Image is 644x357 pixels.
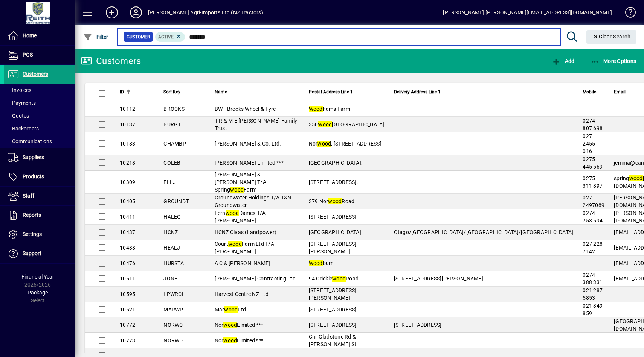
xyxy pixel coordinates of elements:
[215,291,269,297] span: Harvest Centre NZ Ltd
[443,6,612,18] div: [PERSON_NAME] [PERSON_NAME][EMAIL_ADDRESS][DOMAIN_NAME]
[215,241,274,254] span: Court Farm Ltd T/A [PERSON_NAME]
[8,87,31,93] span: Invoices
[589,54,638,68] button: More Options
[120,179,135,185] span: 10309
[4,225,75,244] a: Settings
[4,135,75,148] a: Communications
[317,141,331,147] em: wood
[583,133,595,154] span: 027 2455 016
[620,2,635,26] a: Knowledge Base
[120,276,135,282] span: 10511
[309,260,334,266] span: burn
[583,210,603,224] span: 0274 753 694
[309,88,353,96] span: Postal Address Line 1
[215,322,264,328] span: Nor Limited ***
[552,58,574,64] span: Add
[215,306,246,313] span: Mar Ltd
[215,106,276,112] span: BWT Brocks Wheel & Tyre
[81,30,110,44] button: Filter
[309,141,382,147] span: Nor , [STREET_ADDRESS]
[163,260,184,266] span: HURSTA
[8,100,36,106] span: Payments
[309,260,323,266] em: Wood
[120,337,135,343] span: 10773
[309,229,361,235] span: [GEOGRAPHIC_DATA]
[4,244,75,263] a: Support
[163,160,180,166] span: COLEB
[309,241,357,254] span: [STREET_ADDRESS][PERSON_NAME]
[163,88,180,96] span: Sort Key
[309,121,385,127] span: 350 [GEOGRAPHIC_DATA]
[148,6,263,18] div: [PERSON_NAME] Agri-Imports Ltd (NZ Tractors)
[23,212,41,218] span: Reports
[226,210,239,216] em: wood
[224,306,238,313] em: wood
[629,175,643,181] em: wood
[4,97,75,109] a: Payments
[583,88,596,96] span: Mobile
[120,214,135,220] span: 10411
[120,106,135,112] span: 10112
[23,154,44,160] span: Suppliers
[586,30,637,44] button: Clear
[215,229,277,235] span: HCNZ Claas (Landpower)
[8,138,52,144] span: Communications
[163,337,183,343] span: NORWD
[4,26,75,45] a: Home
[394,88,441,96] span: Delivery Address Line 1
[215,260,270,266] span: A C & [PERSON_NAME]
[583,287,603,301] span: 021 287 5853
[23,173,44,179] span: Products
[583,272,603,285] span: 0274 388 331
[120,121,135,127] span: 10137
[23,193,34,199] span: Staff
[120,160,135,166] span: 10218
[309,160,363,166] span: [GEOGRAPHIC_DATA],
[8,113,29,119] span: Quotes
[163,276,177,282] span: JONE
[309,198,355,204] span: 379 Nor Road
[163,245,180,251] span: HEALJ
[215,88,299,96] div: Name
[163,141,186,147] span: CHAMBP
[4,187,75,205] a: Staff
[163,198,189,204] span: GROUNDT
[163,121,181,127] span: BURGT
[215,210,266,224] span: Fern Dairies T/A [PERSON_NAME]
[394,229,574,235] span: Otago/[GEOGRAPHIC_DATA]/[GEOGRAPHIC_DATA]/[GEOGRAPHIC_DATA]
[583,241,603,254] span: 027 228 7142
[583,195,604,208] span: 027 2497089
[4,122,75,135] a: Backorders
[318,121,332,127] em: Wood
[23,231,42,237] span: Settings
[23,52,33,58] span: POS
[120,245,135,251] span: 10438
[223,322,237,328] em: wood
[215,141,281,147] span: [PERSON_NAME] & Co. Ltd.
[394,276,483,282] span: [STREET_ADDRESS][PERSON_NAME]
[120,229,135,235] span: 10437
[23,71,48,77] span: Customers
[100,6,124,19] button: Add
[163,306,183,313] span: MARWP
[23,32,37,38] span: Home
[8,126,39,132] span: Backorders
[120,306,135,313] span: 10621
[23,250,41,256] span: Support
[120,141,135,147] span: 10183
[120,322,135,328] span: 10772
[309,287,357,301] span: [STREET_ADDRESS][PERSON_NAME]
[550,54,576,68] button: Add
[163,214,181,220] span: HALEG
[27,290,48,296] span: Package
[591,58,636,64] span: More Options
[614,88,626,96] span: Email
[120,88,135,96] div: ID
[583,156,603,170] span: 0275 445 669
[394,322,442,328] span: [STREET_ADDRESS]
[328,198,342,204] em: wood
[21,274,54,280] span: Financial Year
[309,179,358,185] span: [STREET_ADDRESS],
[155,32,185,42] mat-chip: Activation Status: Active
[4,84,75,97] a: Invoices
